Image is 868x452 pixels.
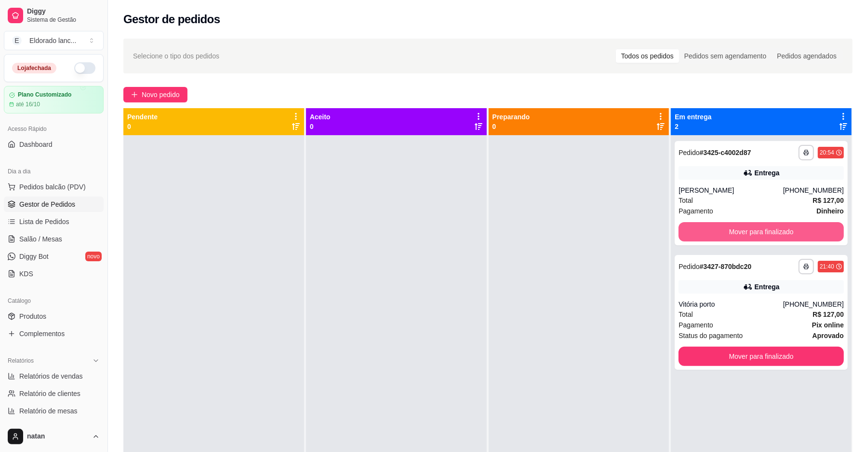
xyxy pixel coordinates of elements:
a: Relatório de mesas [4,403,104,419]
div: [PHONE_NUMBER] [783,185,844,195]
button: Mover para finalizado [679,222,844,241]
a: KDS [4,266,104,282]
div: Pedidos sem agendamento [679,49,772,63]
p: Preparando [493,112,530,122]
span: Pedido [679,149,700,156]
strong: R$ 127,00 [813,311,844,318]
span: Diggy Bot [19,252,49,261]
span: Gestor de Pedidos [19,199,75,209]
span: natan [27,432,88,441]
button: Alterar Status [74,62,95,74]
span: Lista de Pedidos [19,217,69,226]
span: plus [131,91,138,98]
span: Relatórios de vendas [19,371,83,381]
a: Relatório de clientes [4,386,104,401]
span: Salão / Mesas [19,234,62,244]
span: Relatório de clientes [19,389,80,398]
a: Gestor de Pedidos [4,197,104,212]
p: Em entrega [675,112,711,122]
span: Dashboard [19,140,53,149]
span: Sistema de Gestão [27,16,100,24]
article: até 16/10 [16,100,40,108]
span: Produtos [19,311,46,321]
div: [PERSON_NAME] [679,185,783,195]
a: Dashboard [4,137,104,152]
strong: aprovado [813,332,844,339]
p: 2 [675,122,711,131]
button: Pedidos balcão (PDV) [4,179,104,195]
span: Pedido [679,263,700,270]
strong: Dinheiro [816,207,844,215]
span: Pedidos balcão (PDV) [19,182,86,192]
div: Eldorado lanc ... [29,36,76,45]
a: Salão / Mesas [4,231,104,247]
span: Pagamento [679,206,713,216]
a: DiggySistema de Gestão [4,4,104,27]
div: Todos os pedidos [616,49,679,63]
a: Lista de Pedidos [4,214,104,229]
div: Catálogo [4,293,104,309]
div: [PHONE_NUMBER] [783,299,844,309]
span: Diggy [27,7,100,16]
a: Plano Customizadoaté 16/10 [4,86,104,113]
span: E [12,36,22,45]
a: Relatório de fidelidadenovo [4,421,104,436]
strong: R$ 127,00 [813,197,844,204]
span: Pagamento [679,320,713,330]
article: Plano Customizado [18,91,71,99]
a: Relatórios de vendas [4,368,104,384]
strong: Pix online [812,321,844,329]
div: 20:54 [820,149,834,156]
div: Entrega [755,282,780,292]
button: Mover para finalizado [679,347,844,366]
div: Vitória porto [679,299,783,309]
span: Total [679,195,693,206]
div: Dia a dia [4,164,104,179]
button: natan [4,425,104,448]
span: Novo pedido [142,89,180,100]
button: Select a team [4,31,104,50]
span: Relatório de mesas [19,406,78,416]
button: Novo pedido [123,87,187,102]
strong: # 3425-c4002d87 [700,149,751,156]
a: Complementos [4,326,104,341]
div: 21:40 [820,263,834,270]
span: KDS [19,269,33,279]
span: Complementos [19,329,65,339]
strong: # 3427-870bdc20 [700,263,751,270]
p: 0 [310,122,331,131]
div: Loja fechada [12,63,56,73]
div: Entrega [755,168,780,178]
div: Acesso Rápido [4,121,104,137]
span: Relatórios [8,357,34,365]
p: 0 [127,122,158,131]
div: Pedidos agendados [772,49,842,63]
span: Total [679,309,693,320]
p: Aceito [310,112,331,122]
p: Pendente [127,112,158,122]
a: Produtos [4,309,104,324]
p: 0 [493,122,530,131]
span: Selecione o tipo dos pedidos [133,51,219,61]
span: Status do pagamento [679,330,743,341]
h2: Gestor de pedidos [123,12,220,27]
a: Diggy Botnovo [4,249,104,264]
